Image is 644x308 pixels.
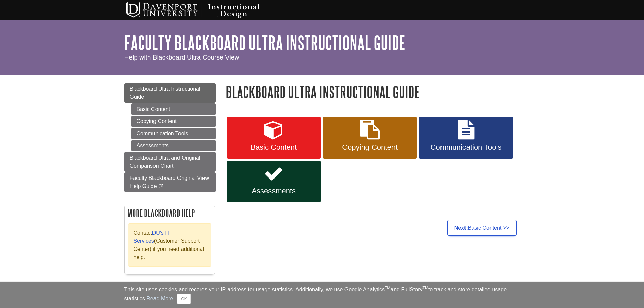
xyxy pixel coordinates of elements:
[158,184,164,189] i: This link opens in a new window
[124,152,216,172] a: Blackboard Ultra and Original Comparison Chart
[419,117,513,159] a: Communication Tools
[454,225,468,231] strong: Next:
[177,294,190,304] button: Close
[124,83,216,103] a: Blackboard Ultra Instructional Guide
[447,220,517,236] a: Next:Basic Content >>
[131,103,216,115] a: Basic Content
[323,117,417,159] a: Copying Content
[232,187,316,195] span: Assessments
[227,161,321,203] a: Assessments
[124,83,216,281] div: Guide Page Menu
[130,86,200,100] span: Blackboard Ultra Instructional Guide
[146,295,173,301] a: Read More
[131,140,216,151] a: Assessments
[125,206,215,220] h2: More Blackboard Help
[227,117,321,159] a: Basic Content
[124,32,405,53] a: Faculty Blackboard Ultra Instructional Guide
[130,175,209,189] span: Faculty Blackboard Original View Help Guide
[328,143,412,152] span: Copying Content
[130,155,200,169] span: Blackboard Ultra and Original Comparison Chart
[385,286,390,290] sup: TM
[134,230,170,244] a: DU's IT Services
[128,223,211,267] div: Contact (Customer Support Center) if you need additional help.
[124,172,216,192] a: Faculty Blackboard Original View Help Guide
[424,143,508,152] span: Communication Tools
[232,143,316,152] span: Basic Content
[124,286,520,304] div: This site uses cookies and records your IP address for usage statistics. Additionally, we use Goo...
[423,286,428,290] sup: TM
[124,54,239,61] span: Help with Blackboard Ultra Course View
[131,128,216,139] a: Communication Tools
[131,116,216,127] a: Copying Content
[121,2,283,19] img: Davenport University Instructional Design
[226,83,520,100] h1: Blackboard Ultra Instructional Guide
